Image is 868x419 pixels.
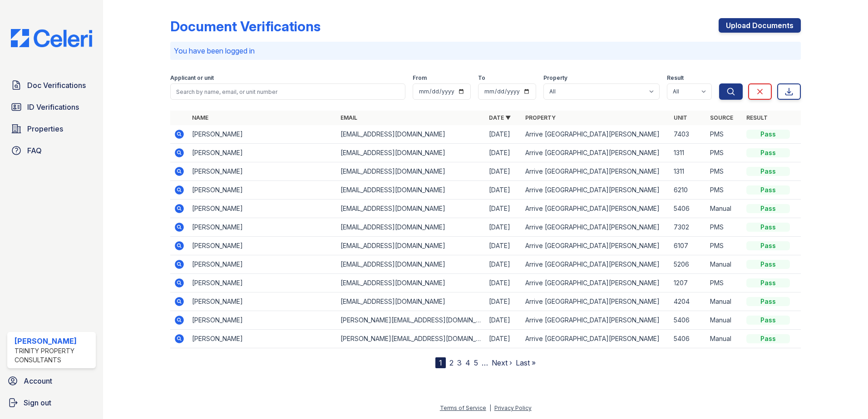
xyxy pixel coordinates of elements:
td: [PERSON_NAME] [188,218,337,237]
td: Arrive [GEOGRAPHIC_DATA][PERSON_NAME] [522,255,670,274]
div: Pass [746,167,790,176]
td: 1311 [670,162,706,181]
td: [EMAIL_ADDRESS][DOMAIN_NAME] [337,255,485,274]
td: [PERSON_NAME] [188,255,337,274]
span: ID Verifications [27,102,79,112]
td: [EMAIL_ADDRESS][DOMAIN_NAME] [337,274,485,292]
td: [PERSON_NAME] [188,200,337,218]
td: [DATE] [485,125,522,144]
td: 5406 [670,200,706,218]
a: Unit [674,114,687,121]
td: Manual [706,200,743,218]
a: FAQ [7,141,96,160]
td: Arrive [GEOGRAPHIC_DATA][PERSON_NAME] [522,218,670,237]
span: Sign out [24,397,51,408]
td: Arrive [GEOGRAPHIC_DATA][PERSON_NAME] [522,144,670,162]
td: Arrive [GEOGRAPHIC_DATA][PERSON_NAME] [522,200,670,218]
td: Arrive [GEOGRAPHIC_DATA][PERSON_NAME] [522,274,670,292]
label: Result [667,74,684,82]
td: 5406 [670,311,706,330]
div: Pass [746,260,790,269]
td: [PERSON_NAME] [188,125,337,144]
td: 7403 [670,125,706,144]
label: To [478,74,485,82]
td: [DATE] [485,292,522,311]
td: PMS [706,274,743,292]
td: [PERSON_NAME] [188,162,337,181]
a: ID Verifications [7,98,96,116]
td: [DATE] [485,144,522,162]
p: You have been logged in [174,45,797,56]
td: [EMAIL_ADDRESS][DOMAIN_NAME] [337,292,485,311]
td: [DATE] [485,274,522,292]
a: Last » [516,358,536,367]
a: Date ▼ [489,114,511,121]
td: [PERSON_NAME][EMAIL_ADDRESS][DOMAIN_NAME] [337,311,485,330]
td: Manual [706,255,743,274]
td: [DATE] [485,330,522,348]
a: 4 [465,358,470,367]
a: 5 [474,358,478,367]
td: Arrive [GEOGRAPHIC_DATA][PERSON_NAME] [522,125,670,144]
a: Property [525,114,556,121]
td: [DATE] [485,237,522,255]
div: Pass [746,297,790,306]
div: | [489,404,491,411]
input: Search by name, email, or unit number [170,83,405,100]
a: Email [340,114,357,121]
td: PMS [706,181,743,200]
a: Privacy Policy [494,404,532,411]
td: Arrive [GEOGRAPHIC_DATA][PERSON_NAME] [522,292,670,311]
img: CE_Logo_Blue-a8612792a0a2168367f1c8372b55b34899dd931a85d93a1a3d3e32e68fde9ad4.png [4,29,99,47]
td: Manual [706,292,743,311]
td: PMS [706,144,743,162]
div: Trinity Property Consultants [15,346,92,365]
a: Properties [7,120,96,138]
td: Arrive [GEOGRAPHIC_DATA][PERSON_NAME] [522,162,670,181]
div: Pass [746,241,790,250]
a: Result [746,114,768,121]
td: [PERSON_NAME] [188,311,337,330]
div: Pass [746,316,790,325]
td: 1207 [670,274,706,292]
td: [EMAIL_ADDRESS][DOMAIN_NAME] [337,144,485,162]
td: 7302 [670,218,706,237]
td: [DATE] [485,255,522,274]
td: Manual [706,330,743,348]
td: 5206 [670,255,706,274]
div: 1 [435,357,446,368]
td: [EMAIL_ADDRESS][DOMAIN_NAME] [337,237,485,255]
label: Applicant or unit [170,74,214,82]
td: [PERSON_NAME][EMAIL_ADDRESS][DOMAIN_NAME] [337,330,485,348]
td: [DATE] [485,311,522,330]
a: Upload Documents [719,18,801,33]
td: PMS [706,125,743,144]
td: Manual [706,311,743,330]
span: … [482,357,488,368]
div: Document Verifications [170,18,321,34]
td: [EMAIL_ADDRESS][DOMAIN_NAME] [337,162,485,181]
td: Arrive [GEOGRAPHIC_DATA][PERSON_NAME] [522,311,670,330]
span: FAQ [27,145,42,156]
a: Terms of Service [440,404,486,411]
button: Sign out [4,394,99,412]
div: Pass [746,334,790,343]
td: [EMAIL_ADDRESS][DOMAIN_NAME] [337,218,485,237]
td: [DATE] [485,181,522,200]
td: [PERSON_NAME] [188,274,337,292]
div: Pass [746,130,790,139]
td: PMS [706,162,743,181]
span: Properties [27,123,63,134]
td: PMS [706,218,743,237]
td: [PERSON_NAME] [188,330,337,348]
td: PMS [706,237,743,255]
label: Property [543,74,567,82]
label: From [413,74,427,82]
a: Next › [492,358,512,367]
td: [EMAIL_ADDRESS][DOMAIN_NAME] [337,125,485,144]
a: 2 [449,358,454,367]
td: Arrive [GEOGRAPHIC_DATA][PERSON_NAME] [522,181,670,200]
div: [PERSON_NAME] [15,336,92,346]
td: [DATE] [485,200,522,218]
a: Account [4,372,99,390]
